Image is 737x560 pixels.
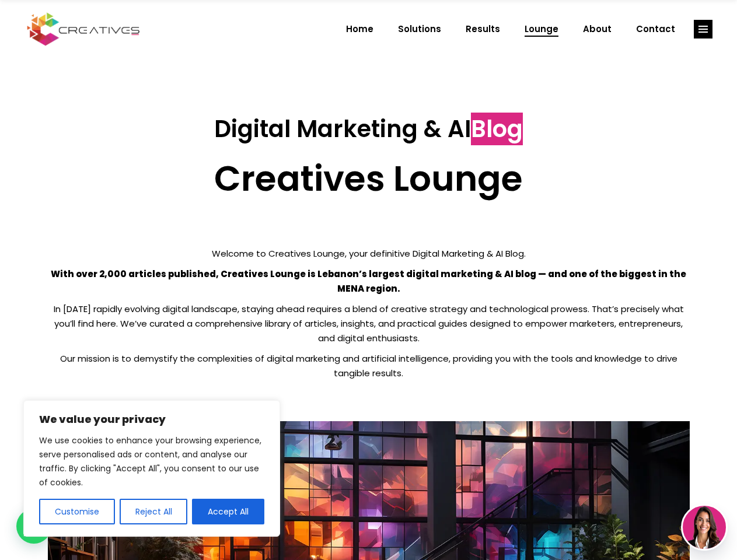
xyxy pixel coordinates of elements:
[398,14,441,44] span: Solutions
[694,20,712,38] a: link
[334,14,386,44] a: Home
[192,499,264,524] button: Accept All
[39,433,264,489] p: We use cookies to enhance your browsing experience, serve personalised ads or content, and analys...
[471,113,523,145] span: Blog
[48,246,690,261] p: Welcome to Creatives Lounge, your definitive Digital Marketing & AI Blog.
[346,14,373,44] span: Home
[16,509,51,544] div: WhatsApp contact
[583,14,612,44] span: About
[525,14,558,44] span: Lounge
[48,351,690,380] p: Our mission is to demystify the complexities of digital marketing and artificial intelligence, pr...
[39,412,264,426] p: We value your privacy
[51,268,686,295] strong: With over 2,000 articles published, Creatives Lounge is Lebanon’s largest digital marketing & AI ...
[453,14,512,44] a: Results
[48,115,690,143] h3: Digital Marketing & AI
[120,499,188,524] button: Reject All
[25,11,142,47] img: Creatives
[386,14,453,44] a: Solutions
[571,14,624,44] a: About
[23,400,280,537] div: We value your privacy
[48,302,690,345] p: In [DATE] rapidly evolving digital landscape, staying ahead requires a blend of creative strategy...
[683,506,726,549] img: agent
[39,499,115,524] button: Customise
[636,14,675,44] span: Contact
[624,14,687,44] a: Contact
[512,14,571,44] a: Lounge
[466,14,500,44] span: Results
[48,157,690,199] h2: Creatives Lounge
